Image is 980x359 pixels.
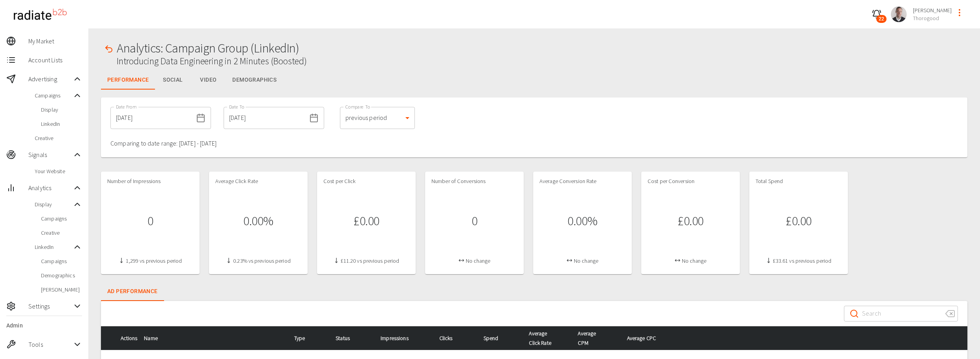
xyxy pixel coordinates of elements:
h4: No change [539,258,625,265]
input: Search [862,303,939,325]
div: Metrics Tabs [101,71,967,90]
span: Impressions [381,333,421,343]
div: Impressions [381,333,427,343]
span: [PERSON_NAME] [41,286,82,294]
div: Spend [483,333,517,343]
svg: Search [849,309,859,318]
h4: Average Conversion Rate [539,178,625,185]
h4: £11.20 vs previous period [323,258,409,265]
div: Average CPC [627,333,961,343]
label: Date From [116,103,136,110]
p: Comparing to date range: [DATE] - [DATE] [110,138,217,148]
button: 22 [869,6,885,22]
h4: No change [431,258,517,265]
span: Tools [28,340,73,349]
h4: 0.23% vs previous period [215,258,301,265]
span: Thorogood [913,14,952,22]
span: Type [294,333,318,343]
span: Average CPM [578,329,610,348]
button: Ad Performance [101,282,164,301]
h4: Cost per Conversion [648,178,734,185]
span: Settings [28,301,73,311]
div: Campaigns Tabs [101,282,164,301]
span: Your Website [35,167,82,175]
span: Display [41,106,82,114]
input: dd/mm/yyyy [110,107,193,129]
span: Campaigns [41,257,82,265]
h1: 0 [147,214,153,228]
h4: Number of Impressions [107,178,193,185]
input: dd/mm/yyyy [224,107,306,129]
h4: 1,299 vs previous period [107,258,193,265]
h4: Cost per Click [323,178,409,185]
h1: 0 [472,214,478,228]
img: radiateb2b_logo_black.png [9,6,71,23]
span: LinkedIn [35,243,73,251]
div: Type [294,333,323,343]
label: Date To [229,103,245,110]
span: Clicks [439,333,465,343]
h1: 0.00% [243,214,273,228]
h1: £0.00 [786,214,812,228]
span: 22 [876,15,887,23]
div: Clicks [439,333,471,343]
div: Average Click Rate [529,329,565,348]
label: Compare To [345,103,370,110]
h2: Introducing Data Engineering in 2 Minutes (Boosted) [117,56,307,67]
button: Demographics [226,71,283,90]
button: profile-menu [952,5,967,21]
span: Spend [483,333,511,343]
span: [PERSON_NAME] [913,6,952,14]
div: Name [144,333,281,343]
h1: Analytics: Campaign Group (LinkedIn) [117,41,307,56]
span: Analytics [28,183,73,193]
span: Display [35,200,73,208]
span: Campaigns [41,215,82,223]
h1: £0.00 [678,214,704,228]
h4: Number of Conversions [431,178,517,185]
div: Status [336,333,368,343]
span: Average CPC [627,333,669,343]
span: My Market [28,36,82,46]
span: Name [144,333,170,343]
button: Social [155,71,190,90]
span: Account Lists [28,55,82,65]
h4: No change [648,258,734,265]
img: 2521fcbb6526f89d07337a322cb41024 [891,6,907,22]
h4: £33.61 vs previous period [756,258,842,265]
div: Average CPM [578,329,614,348]
span: Status [336,333,362,343]
span: Creative [41,229,82,237]
span: Advertising [28,74,73,84]
h1: £0.00 [353,214,379,228]
button: Performance [101,71,155,90]
span: Creative [35,134,82,142]
button: Video [190,71,226,90]
span: Campaigns [35,92,73,99]
span: Average Click Rate [529,329,562,348]
h4: Average Click Rate [215,178,301,185]
span: Demographics [41,271,82,279]
div: previous period [340,107,415,129]
span: LinkedIn [41,120,82,128]
span: Signals [28,150,73,159]
h1: 0.00% [567,214,597,228]
h4: Total Spend [756,178,842,185]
